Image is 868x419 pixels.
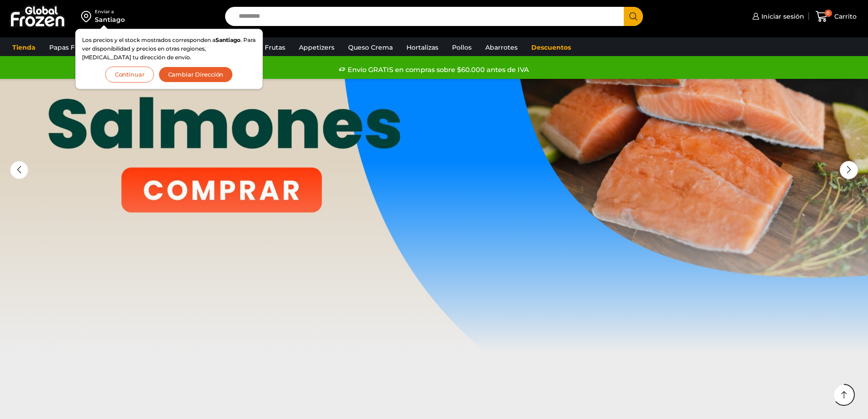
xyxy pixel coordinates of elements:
[825,10,832,17] span: 0
[105,67,154,83] button: Continuar
[402,39,443,56] a: Hortalizas
[159,67,233,83] button: Cambiar Dirección
[95,9,125,15] div: Enviar a
[216,36,241,43] strong: Santiago
[840,161,858,179] div: Next slide
[750,7,804,26] a: Iniciar sesión
[344,39,397,56] a: Queso Crema
[759,12,804,21] span: Iniciar sesión
[294,39,339,56] a: Appetizers
[447,39,476,56] a: Pollos
[10,161,28,179] div: Previous slide
[45,39,93,56] a: Papas Fritas
[82,36,256,62] p: Los precios y el stock mostrados corresponden a . Para ver disponibilidad y precios en otras regi...
[8,39,40,56] a: Tienda
[813,6,859,27] a: 0 Carrito
[481,39,522,56] a: Abarrotes
[832,12,857,21] span: Carrito
[624,7,643,26] button: Search button
[527,39,575,56] a: Descuentos
[95,15,125,24] div: Santiago
[81,9,95,24] img: address-field-icon.svg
